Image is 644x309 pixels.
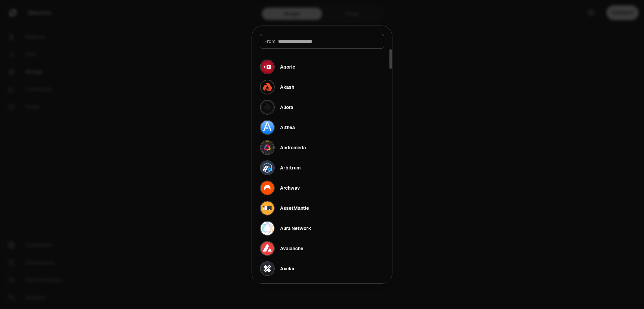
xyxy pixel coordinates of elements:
[260,80,275,94] img: Akash Logo
[256,279,388,299] button: Babylon Genesis Logo
[256,57,388,77] button: Agoric LogoAgoric
[260,181,275,195] img: Archway Logo
[256,238,388,259] button: Avalanche LogoAvalanche
[256,97,388,117] button: Allora LogoAllora
[264,38,275,45] span: From
[280,104,293,111] div: Allora
[256,138,388,158] button: Andromeda LogoAndromeda
[256,178,388,198] button: Archway LogoArchway
[280,124,295,131] div: Althea
[280,64,295,70] div: Agoric
[256,259,388,279] button: Axelar LogoAxelar
[280,245,303,252] div: Avalanche
[280,185,300,191] div: Archway
[280,164,301,171] div: Arbitrum
[280,84,294,90] div: Akash
[260,60,275,74] img: Agoric Logo
[280,265,295,272] div: Axelar
[260,160,275,175] img: Arbitrum Logo
[256,117,388,138] button: Althea LogoAlthea
[260,201,275,216] img: AssetMantle Logo
[280,225,311,232] div: Aura Network
[256,158,388,178] button: Arbitrum LogoArbitrum
[260,100,275,115] img: Allora Logo
[260,261,275,276] img: Axelar Logo
[256,77,388,97] button: Akash LogoAkash
[260,140,275,155] img: Andromeda Logo
[256,198,388,218] button: AssetMantle LogoAssetMantle
[280,205,309,211] div: AssetMantle
[260,241,275,256] img: Avalanche Logo
[260,120,275,135] img: Althea Logo
[256,218,388,238] button: Aura Network LogoAura Network
[260,281,275,296] img: Babylon Genesis Logo
[280,144,306,151] div: Andromeda
[260,221,275,236] img: Aura Network Logo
